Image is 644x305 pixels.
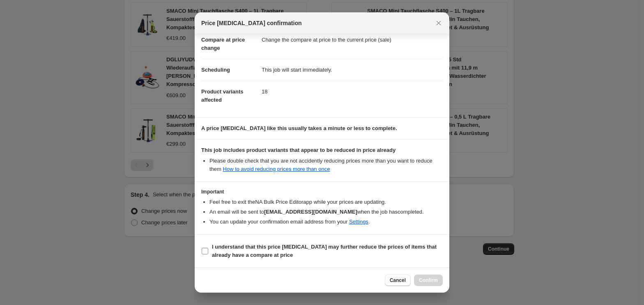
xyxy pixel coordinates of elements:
li: Please double check that you are not accidently reducing prices more than you want to reduce them [209,157,443,173]
button: Cancel [385,275,411,286]
dd: This job will start immediately. [262,59,443,81]
b: [EMAIL_ADDRESS][DOMAIN_NAME] [264,209,357,215]
a: How to avoid reducing prices more than once [223,166,330,172]
button: Close [433,17,444,29]
li: Feel free to exit the NA Bulk Price Editor app while your prices are updating. [209,198,443,206]
span: Cancel [390,277,406,284]
dd: Change the compare at price to the current price (sale) [262,29,443,51]
h3: Important [201,189,443,195]
a: Settings [349,219,368,225]
span: Price [MEDICAL_DATA] confirmation [201,19,302,27]
b: A price [MEDICAL_DATA] like this usually takes a minute or less to complete. [201,125,397,131]
li: An email will be sent to when the job has completed . [209,208,443,216]
b: This job includes product variants that appear to be reduced in price already [201,147,396,153]
span: Scheduling [201,67,230,73]
dd: 18 [262,81,443,102]
li: You can update your confirmation email address from your . [209,218,443,226]
b: I understand that this price [MEDICAL_DATA] may further reduce the prices of items that already h... [212,244,437,258]
span: Compare at price change [201,37,245,51]
span: Product variants affected [201,88,244,103]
